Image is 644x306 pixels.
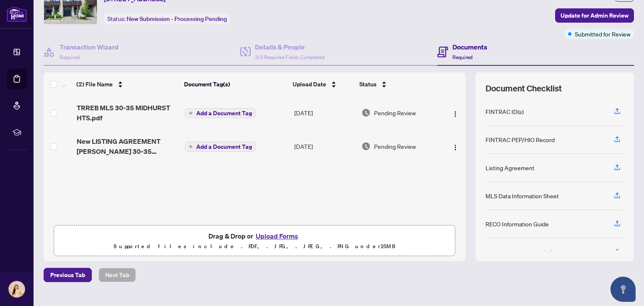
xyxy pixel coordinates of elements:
span: Submitted for Review [575,29,631,39]
span: (2) File Name [76,80,113,89]
span: Required [452,54,473,60]
button: Next Tab [99,268,136,282]
span: Drag & Drop or [208,231,301,241]
span: Document Checklist [486,83,562,94]
h4: Documents [452,42,487,52]
span: Drag & Drop orUpload FormsSupported files include .PDF, .JPG, .JPEG, .PNG under25MB [54,226,455,257]
img: Profile Icon [9,281,25,297]
span: Status [359,80,377,89]
img: logo [7,6,27,22]
div: RECO Information Guide [486,219,549,228]
img: Logo [452,111,459,117]
button: Add a Document Tag [185,141,256,152]
img: Document Status [361,108,371,117]
span: Previous Tab [50,268,85,282]
span: TRREB MLS 30-35 MIDHURST HTS.pdf [77,103,179,123]
button: Previous Tab [44,268,92,282]
button: Upload Forms [253,231,301,241]
td: [DATE] [291,96,358,130]
span: New Submission - Processing Pending [127,15,227,23]
div: FINTRAC ID(s) [486,107,524,116]
button: Open asap [610,277,636,302]
span: New LISTING AGREEMENT [PERSON_NAME] 30-35 MIDHURST HTS.pdf [77,136,179,156]
th: Upload Date [289,73,356,96]
h4: Details & People [255,42,325,52]
span: Upload Date [293,80,326,89]
th: (2) File Name [73,73,181,96]
span: plus [189,111,193,115]
img: Document Status [361,142,371,151]
button: Add a Document Tag [185,142,256,152]
button: Logo [449,140,462,153]
div: MLS Data Information Sheet [486,191,559,200]
span: plus [189,145,193,149]
span: 3/3 Required Fields Completed [255,54,325,60]
span: Pending Review [374,142,416,151]
span: Pending Review [374,108,416,117]
p: Supported files include .PDF, .JPG, .JPEG, .PNG under 25 MB [59,241,450,252]
button: Update for Admin Review [555,8,634,23]
span: Required [60,54,80,60]
span: Update for Admin Review [561,9,628,22]
span: Add a Document Tag [196,144,252,150]
img: Logo [452,144,459,151]
div: Listing Agreement [486,163,535,172]
h4: Transaction Wizard [60,42,119,52]
span: Add a Document Tag [196,110,252,116]
button: Logo [449,106,462,119]
button: Add a Document Tag [185,108,256,119]
th: Document Tag(s) [181,73,289,96]
div: FINTRAC PEP/HIO Record [486,135,555,144]
button: Add a Document Tag [185,108,256,118]
td: [DATE] [291,130,358,163]
div: Status: [104,13,230,24]
th: Status [356,73,439,96]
